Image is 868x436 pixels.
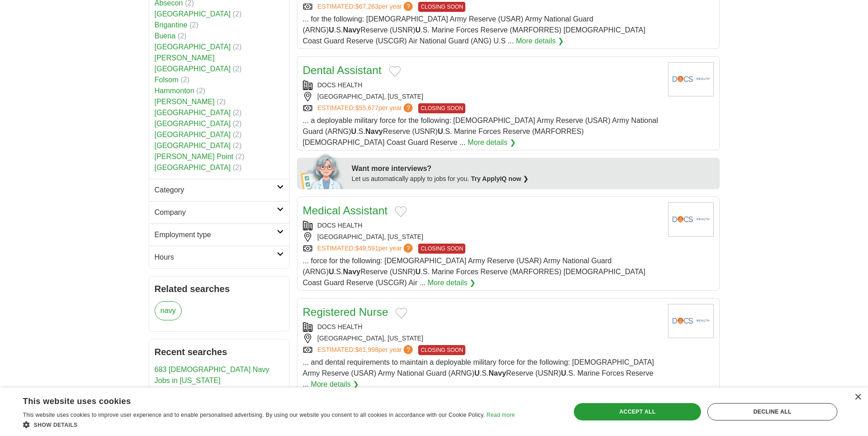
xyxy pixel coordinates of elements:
[329,26,334,34] strong: U
[303,232,661,242] div: [GEOGRAPHIC_DATA], [US_STATE]
[427,277,475,288] a: More details ❯
[355,245,378,252] span: $49,591
[303,15,646,45] span: ... for the following: [DEMOGRAPHIC_DATA] Army Reserve (USAR) Army National Guard (ARNG) .S. Rese...
[352,163,714,174] div: Want more interviews?
[329,268,334,276] strong: U
[516,36,564,47] a: More details ❯
[355,3,378,10] span: $67,263
[303,306,388,318] a: Registered Nurse
[395,206,407,217] button: Add to favorite jobs
[365,128,383,135] strong: Navy
[404,2,413,11] span: ?
[389,66,401,77] button: Add to favorite jobs
[233,109,242,117] span: (2)
[468,137,516,148] a: More details ❯
[233,43,242,51] span: (2)
[486,412,515,418] a: Read more, opens a new window
[355,104,378,112] span: $55,677
[489,369,506,377] strong: Navy
[418,345,465,355] span: CLOSING SOON
[303,117,658,146] span: ... a deployable military force for the following: [DEMOGRAPHIC_DATA] Army Reserve (USAR) Army Na...
[318,81,363,89] a: DOCS HEALTH
[404,345,413,354] span: ?
[318,345,415,355] a: ESTIMATED:$81,998per year?
[155,153,234,160] a: [PERSON_NAME] Point
[155,87,194,95] a: Hammonton
[352,174,714,184] div: Let us automatically apply to jobs for you.
[149,223,289,246] a: Employment type
[404,244,413,253] span: ?
[415,268,421,276] strong: U
[189,21,199,29] span: (2)
[303,257,646,287] span: ... force for the following: [DEMOGRAPHIC_DATA] Army Reserve (USAR) Army National Guard (ARNG) .S...
[233,65,242,73] span: (2)
[854,394,861,401] div: Close
[418,2,465,12] span: CLOSING SOON
[149,201,289,223] a: Company
[418,244,465,254] span: CLOSING SOON
[318,103,415,113] a: ESTIMATED:$55,677per year?
[178,32,187,40] span: (2)
[155,301,182,320] a: navy
[155,109,231,117] a: [GEOGRAPHIC_DATA]
[180,76,189,84] span: (2)
[155,282,284,296] h2: Related searches
[233,142,242,149] span: (2)
[23,412,485,418] span: This website uses cookies to improve user experience and to enable personalised advertising. By u...
[303,334,661,343] div: [GEOGRAPHIC_DATA], [US_STATE]
[318,323,363,330] a: DOCS HEALTH
[303,204,388,217] a: Medical Assistant
[318,222,363,229] a: DOCS HEALTH
[233,120,242,128] span: (2)
[217,98,226,106] span: (2)
[668,62,714,96] img: DOCS Health logo
[311,379,359,390] a: More details ❯
[155,43,231,51] a: [GEOGRAPHIC_DATA]
[155,21,188,29] a: Brigantine
[155,76,178,84] a: Folsom
[474,369,480,377] strong: U
[233,164,242,171] span: (2)
[561,369,566,377] strong: U
[343,268,361,276] strong: Navy
[155,164,231,171] a: [GEOGRAPHIC_DATA]
[155,142,231,149] a: [GEOGRAPHIC_DATA]
[23,393,492,407] div: This website uses cookies
[355,346,378,353] span: $81,998
[404,103,413,112] span: ?
[395,308,407,319] button: Add to favorite jobs
[155,366,270,384] a: 683 [DEMOGRAPHIC_DATA] Navy Jobs in [US_STATE]
[707,403,837,420] div: Decline all
[155,32,176,40] a: Buena
[574,403,701,420] div: Accept all
[318,244,415,254] a: ESTIMATED:$49,591per year?
[668,202,714,237] img: DOCS Health logo
[668,304,714,338] img: DOCS Health logo
[155,120,231,128] a: [GEOGRAPHIC_DATA]
[233,10,242,18] span: (2)
[155,207,277,218] h2: Company
[155,98,215,106] a: [PERSON_NAME]
[343,26,361,34] strong: Navy
[303,92,661,101] div: [GEOGRAPHIC_DATA], [US_STATE]
[149,179,289,201] a: Category
[438,128,443,135] strong: U
[23,420,515,429] div: Show details
[301,153,345,189] img: apply-iq-scientist.png
[196,87,205,95] span: (2)
[155,185,277,196] h2: Category
[351,128,356,135] strong: U
[235,153,244,160] span: (2)
[155,252,277,263] h2: Hours
[318,2,415,12] a: ESTIMATED:$67,263per year?
[418,103,465,113] span: CLOSING SOON
[34,422,78,428] span: Show details
[155,229,277,240] h2: Employment type
[155,131,231,138] a: [GEOGRAPHIC_DATA]
[155,345,284,359] h2: Recent searches
[471,175,528,182] a: Try ApplyIQ now ❯
[233,131,242,138] span: (2)
[155,54,231,73] a: [PERSON_NAME][GEOGRAPHIC_DATA]
[303,358,654,388] span: ... and dental requirements to maintain a deployable military force for the following: [DEMOGRAPH...
[303,64,382,76] a: Dental Assistant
